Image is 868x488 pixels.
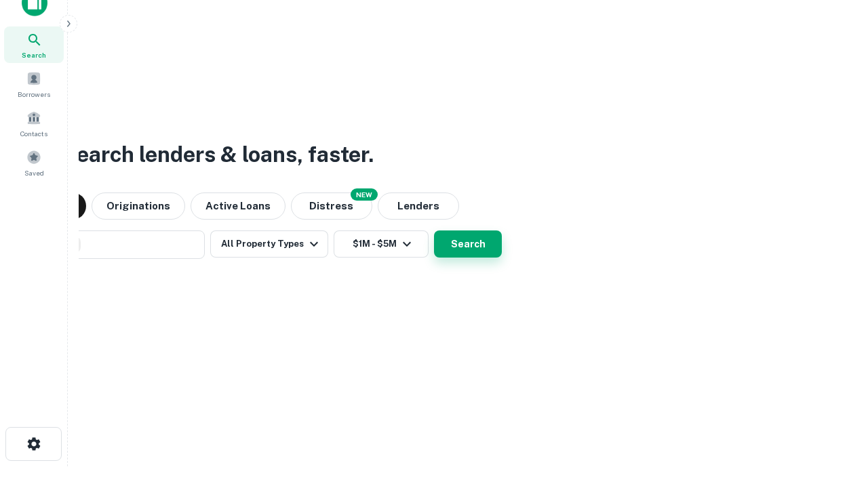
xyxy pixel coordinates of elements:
button: Search [434,230,502,258]
iframe: Chat Widget [800,380,868,445]
span: Contacts [20,128,47,139]
h3: Search lenders & loans, faster. [62,138,374,171]
button: Lenders [378,192,459,220]
span: Search [22,49,46,60]
button: $1M - $5M [334,230,429,258]
span: Saved [24,167,44,178]
span: Borrowers [18,89,50,100]
div: NEW [351,188,378,201]
a: Saved [4,144,64,181]
button: Active Loans [191,192,285,220]
a: Contacts [4,105,64,142]
button: All Property Types [210,230,328,258]
a: Search [4,26,64,63]
a: Borrowers [4,66,64,102]
button: Search distressed loans with lien and other non-mortgage details. [291,192,372,220]
button: Originations [92,192,185,220]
